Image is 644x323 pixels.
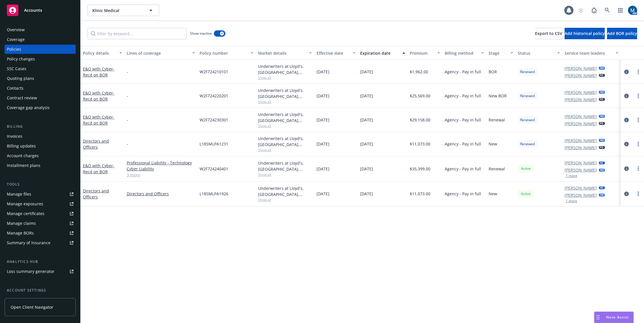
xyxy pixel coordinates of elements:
[124,46,198,60] button: Lines of coverage
[200,69,228,75] span: W2F724210101
[317,166,329,172] span: [DATE]
[258,111,312,123] div: Underwriters at Lloyd's, [GEOGRAPHIC_DATA], [PERSON_NAME] of [GEOGRAPHIC_DATA], [GEOGRAPHIC_DATA]
[7,209,44,218] div: Manage certificates
[5,74,76,83] a: Quoting plans
[5,25,76,34] a: Overview
[5,54,76,64] a: Policy changes
[83,90,114,102] span: - Recd on BOR
[200,141,228,147] span: L18SMLPA1231
[7,93,37,103] div: Contract review
[317,191,329,197] span: [DATE]
[360,93,373,99] span: [DATE]
[200,117,228,123] span: W2F724230301
[7,132,22,141] div: Invoices
[486,46,516,60] button: Stage
[575,5,587,16] a: Start snowing
[7,64,26,73] div: SSC Cases
[83,138,109,150] a: Directors and Officers
[489,117,505,123] span: Renewal
[83,90,114,102] a: E&O with Cyber
[565,50,612,56] div: Service team leaders
[445,191,481,197] span: Agency - Pay in full
[565,65,597,71] a: [PERSON_NAME]
[317,117,329,123] span: [DATE]
[5,161,76,170] a: Installment plans
[258,123,312,128] span: Show all
[602,5,613,16] a: Search
[489,93,507,99] span: New BOR
[445,166,481,172] span: Agency - Pay in full
[5,93,76,103] a: Contract review
[445,50,478,56] div: Billing method
[606,315,629,320] span: Nova Assist
[445,117,481,123] span: Agency - Pay in full
[360,166,373,172] span: [DATE]
[83,50,116,56] div: Policy details
[410,141,430,147] span: $11,073.00
[565,192,597,198] a: [PERSON_NAME]
[83,163,114,174] span: - Recd on BOR
[489,69,497,75] span: BOR
[7,267,54,276] div: Loss summary generator
[83,188,109,200] a: Directors and Officers
[407,46,442,60] button: Premium
[258,63,312,75] div: Underwriters at Lloyd's, [GEOGRAPHIC_DATA], [PERSON_NAME] of [GEOGRAPHIC_DATA], [GEOGRAPHIC_DATA]
[5,141,76,151] a: Billing updates
[5,124,76,129] div: Billing
[5,45,76,54] a: Policies
[566,199,577,203] button: 1 more
[83,66,114,78] a: E&O with Cyber
[11,304,53,310] span: Open Client Navigator
[258,172,312,177] span: Show all
[360,141,373,147] span: [DATE]
[5,267,76,276] a: Loss summary generator
[127,50,189,56] div: Lines of coverage
[7,103,50,112] div: Coverage gap analysis
[317,93,329,99] span: [DATE]
[445,93,481,99] span: Agency - Pay in full
[7,190,31,199] div: Manage files
[565,28,605,39] button: Add historical policy
[516,46,562,60] button: Status
[7,74,34,83] div: Quoting plans
[317,69,329,75] span: [DATE]
[5,199,76,208] span: Manage exposures
[127,166,195,172] a: Cyber Liability
[190,31,212,36] span: Show inactive
[489,50,507,56] div: Stage
[5,35,76,44] a: Coverage
[535,28,562,39] button: Export to CSV
[360,50,399,56] div: Expiration date
[623,92,630,99] a: circleInformation
[7,35,25,44] div: Coverage
[258,147,312,152] span: Show all
[635,190,642,197] a: more
[565,160,597,166] a: [PERSON_NAME]
[258,99,312,104] span: Show all
[360,117,373,123] span: [DATE]
[314,46,358,60] button: Effective date
[623,117,630,123] a: circleInformation
[635,141,642,147] a: more
[5,219,76,228] a: Manage claims
[5,190,76,199] a: Manage files
[594,312,634,323] button: Nova Assist
[317,50,350,56] div: Effective date
[410,166,430,172] span: $35,399.00
[5,209,76,218] a: Manage certificates
[520,141,535,147] span: Renewed
[565,137,597,143] a: [PERSON_NAME]
[87,5,159,16] button: Klinic Medical
[200,93,228,99] span: W2F724220201
[520,69,535,74] span: Renewed
[83,163,114,174] a: E&O with Cyber
[200,166,228,172] span: W2F724240401
[7,161,40,170] div: Installment plans
[83,114,114,126] a: E&O with Cyber
[566,174,577,178] button: 1 more
[489,141,497,147] span: New
[520,191,532,196] span: Active
[410,191,430,197] span: $11,073.00
[615,5,626,16] a: Switch app
[5,287,76,293] div: Account settings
